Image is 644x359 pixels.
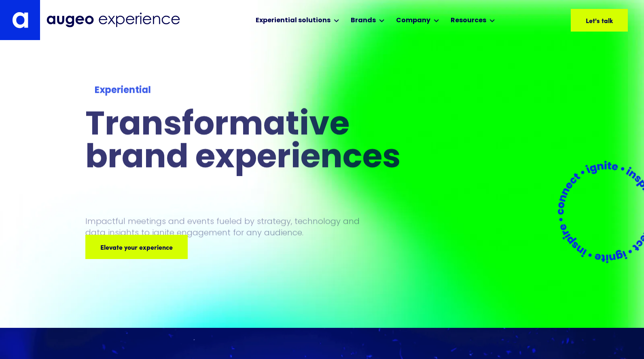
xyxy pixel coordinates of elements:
h1: Transformative brand experiences [85,110,435,175]
img: Augeo's "a" monogram decorative logo in white. [12,12,28,28]
img: Augeo Experience business unit full logo in midnight blue. [47,13,180,28]
div: Resources [451,16,486,25]
p: Impactful meetings and events fueled by strategy, technology and data insights to ignite engageme... [85,215,364,238]
a: Elevate your experience [85,235,188,259]
a: Let's talk [571,9,628,32]
div: Brands [351,16,376,25]
div: Company [396,16,430,25]
div: Experiential solutions [256,16,330,25]
div: Experiential [95,84,426,98]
